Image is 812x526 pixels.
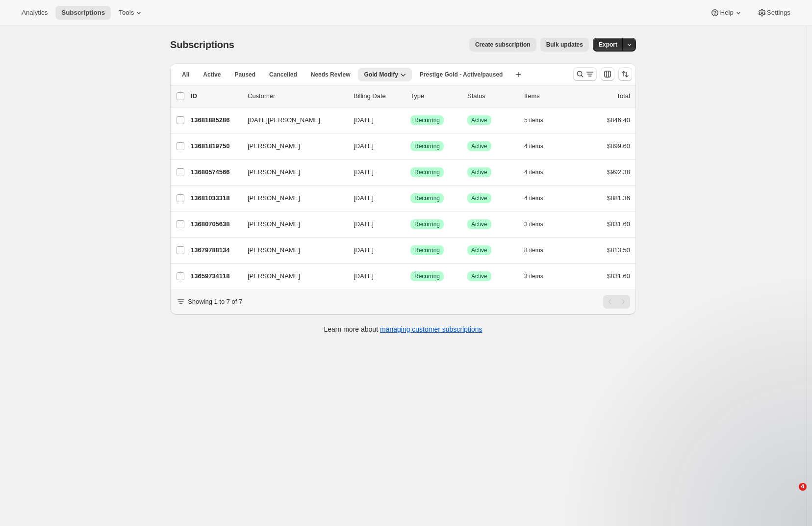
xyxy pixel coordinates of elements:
span: 3 items [524,220,543,228]
div: 13659734118[PERSON_NAME][DATE]SuccessRecurringSuccessActive3 items$831.60 [191,269,630,283]
button: 3 items [524,217,554,231]
span: $899.60 [607,142,630,150]
span: 3 items [524,272,543,280]
p: Showing 1 to 7 of 7 [188,297,242,307]
span: [DATE] [354,116,374,124]
span: $813.50 [607,246,630,254]
button: 8 items [524,243,554,257]
span: [PERSON_NAME] [248,219,300,229]
span: Recurring [414,168,440,176]
p: Status [467,91,516,101]
span: Active [471,142,487,150]
span: Recurring [414,272,440,280]
span: Analytics [22,9,48,17]
button: [PERSON_NAME] [242,138,340,154]
span: $831.60 [607,220,630,228]
div: 13681033318[PERSON_NAME][DATE]SuccessRecurringSuccessActive4 items$881.36 [191,191,630,205]
span: Tools [119,9,134,17]
span: [PERSON_NAME] [248,193,300,203]
button: Sort the results [618,67,632,81]
span: Bulk updates [546,41,583,49]
span: Paused [234,71,255,79]
button: 3 items [524,269,554,283]
button: Subscriptions [55,6,111,20]
button: 4 items [524,139,554,153]
div: 13680705638[PERSON_NAME][DATE]SuccessRecurringSuccessActive3 items$831.60 [191,217,630,231]
span: [DATE] [354,246,374,254]
span: [DATE] [354,220,374,228]
button: Help [704,6,749,20]
span: [DATE] [354,142,374,150]
div: 13681819750[PERSON_NAME][DATE]SuccessRecurringSuccessActive4 items$899.60 [191,139,630,153]
span: Settings [767,9,790,17]
div: 13681885286[DATE][PERSON_NAME][DATE]SuccessRecurringSuccessActive5 items$846.40 [191,113,630,127]
span: Active [471,220,487,228]
button: Create new view [510,68,526,81]
p: 13680574566 [191,167,240,177]
p: Customer [248,91,346,101]
p: 13681819750 [191,141,240,151]
button: 4 items [524,165,554,179]
span: [PERSON_NAME] [248,141,300,151]
span: Recurring [414,194,440,202]
button: [PERSON_NAME] [242,216,340,232]
span: 4 items [524,194,543,202]
span: Active [471,272,487,280]
button: Analytics [16,6,53,20]
span: Active [471,116,487,124]
button: [PERSON_NAME] [242,190,340,206]
p: Billing Date [354,91,403,101]
div: IDCustomerBilling DateTypeStatusItemsTotal [191,91,630,101]
p: 13681033318 [191,193,240,203]
span: Active [471,246,487,254]
span: Cancelled [269,71,297,79]
div: Items [524,91,573,101]
iframe: Intercom live chat [779,483,802,506]
span: Active [471,168,487,176]
span: [DATE] [354,168,374,176]
span: 4 [799,483,807,491]
span: Active [471,194,487,202]
button: [PERSON_NAME] [242,268,340,284]
span: Recurring [414,142,440,150]
span: All [182,71,189,79]
div: 13680574566[PERSON_NAME][DATE]SuccessRecurringSuccessActive4 items$992.38 [191,165,630,179]
span: Active [203,71,221,79]
span: $846.40 [607,116,630,124]
span: [DATE] [354,194,374,202]
p: 13681885286 [191,115,240,125]
span: Prestige Gold - Active/paused [420,71,503,79]
span: Recurring [414,246,440,254]
button: Create subscription [469,38,536,52]
span: Recurring [414,116,440,124]
span: [DATE] [354,272,374,280]
span: $831.60 [607,272,630,280]
span: 4 items [524,168,543,176]
span: Help [720,9,733,17]
span: Subscriptions [170,39,234,50]
a: managing customer subscriptions [380,325,482,333]
span: [PERSON_NAME] [248,245,300,255]
span: Create subscription [475,41,531,49]
p: Total [617,91,630,101]
button: Search and filter results [573,67,597,81]
button: [PERSON_NAME] [242,242,340,258]
button: [DATE][PERSON_NAME] [242,112,340,128]
button: [PERSON_NAME] [242,164,340,180]
button: Customize table column order and visibility [601,67,614,81]
nav: Pagination [603,295,630,309]
button: Settings [751,6,796,20]
span: [DATE][PERSON_NAME] [248,115,320,125]
span: Recurring [414,220,440,228]
p: 13659734118 [191,271,240,281]
span: 4 items [524,142,543,150]
span: $992.38 [607,168,630,176]
button: 4 items [524,191,554,205]
span: $881.36 [607,194,630,202]
div: 13679788134[PERSON_NAME][DATE]SuccessRecurringSuccessActive8 items$813.50 [191,243,630,257]
span: Export [599,41,617,49]
span: 8 items [524,246,543,254]
button: Bulk updates [540,38,589,52]
span: Needs Review [311,71,351,79]
span: [PERSON_NAME] [248,167,300,177]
